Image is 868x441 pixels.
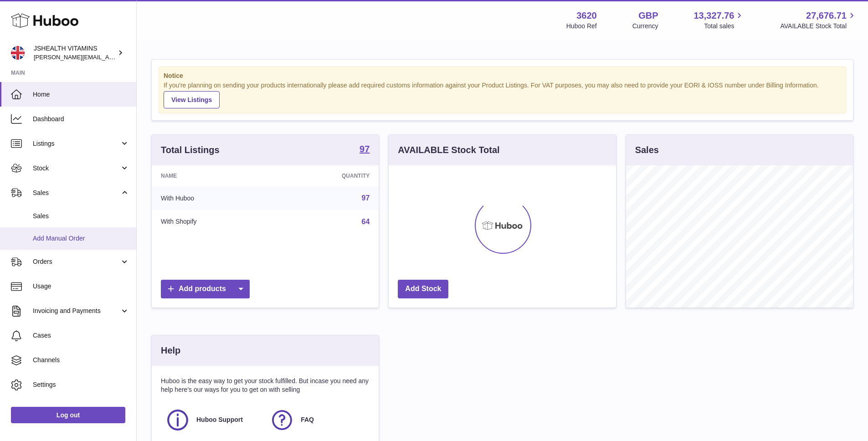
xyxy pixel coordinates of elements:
span: Sales [33,212,129,220]
a: View Listings [164,91,220,108]
strong: Notice [164,72,841,80]
div: If you're planning on sending your products internationally please add required customs informati... [164,81,841,108]
a: 97 [362,194,370,202]
p: Huboo is the easy way to get your stock fulfilled. But incase you need any help here's our ways f... [161,377,370,394]
strong: 97 [360,144,370,154]
span: Home [33,90,129,99]
th: Name [152,165,274,186]
span: Sales [33,189,120,197]
a: FAQ [270,408,365,432]
a: 27,676.71 AVAILABLE Stock Total [780,10,857,31]
a: Add products [161,280,250,298]
th: Quantity [274,165,379,186]
h3: Total Listings [161,144,220,156]
span: Cases [33,331,129,340]
td: With Huboo [152,186,274,210]
span: Orders [33,257,120,266]
span: Channels [33,356,129,364]
span: 13,327.76 [693,10,734,22]
strong: 3620 [576,10,597,22]
a: 13,327.76 Total sales [693,10,745,31]
div: Huboo Ref [566,22,597,31]
a: Log out [11,407,125,423]
h3: Sales [635,144,659,156]
div: JSHEALTH VITAMINS [34,44,116,62]
span: Listings [33,139,120,148]
span: Settings [33,380,129,389]
img: francesca@jshealthvitamins.com [11,46,25,60]
strong: GBP [638,10,658,22]
span: 27,676.71 [806,10,847,22]
a: 97 [360,144,370,155]
span: AVAILABLE Stock Total [780,22,857,31]
span: Add Manual Order [33,234,129,243]
span: Usage [33,282,129,291]
span: Total sales [704,22,745,31]
a: Add Stock [398,280,448,298]
a: 64 [362,218,370,226]
span: Stock [33,164,120,173]
div: Currency [632,22,658,31]
span: Huboo Support [196,415,243,424]
h3: AVAILABLE Stock Total [398,144,499,156]
a: Huboo Support [165,408,261,432]
span: Dashboard [33,115,129,123]
span: [PERSON_NAME][EMAIL_ADDRESS][DOMAIN_NAME] [34,53,183,61]
h3: Help [161,344,180,357]
span: Invoicing and Payments [33,307,120,315]
span: FAQ [301,415,314,424]
td: With Shopify [152,210,274,234]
